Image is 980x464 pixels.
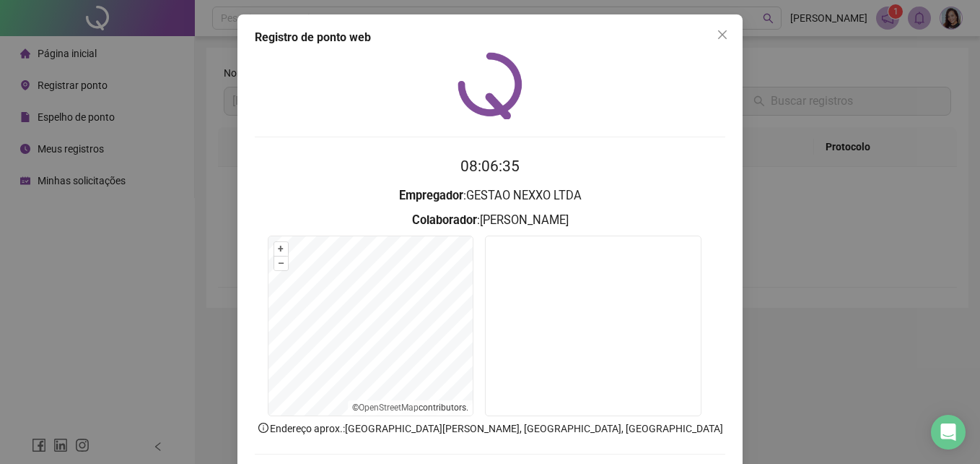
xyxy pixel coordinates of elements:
[458,52,522,119] img: QRPoint
[931,415,966,450] div: Open Intercom Messenger
[352,403,468,413] li: © contributors.
[359,403,419,413] a: OpenStreetMap
[274,257,288,270] button: –
[255,421,725,437] p: Endereço aprox. : [GEOGRAPHIC_DATA][PERSON_NAME], [GEOGRAPHIC_DATA], [GEOGRAPHIC_DATA]
[460,158,520,175] time: 08:06:35
[255,211,725,230] h3: : [PERSON_NAME]
[257,421,270,434] span: info-circle
[717,29,728,40] span: close
[399,189,463,202] strong: Empregador
[412,213,477,227] strong: Colaborador
[274,242,288,256] button: +
[255,29,725,46] div: Registro de ponto web
[711,23,734,46] button: Close
[255,186,725,205] h3: : GESTAO NEXXO LTDA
